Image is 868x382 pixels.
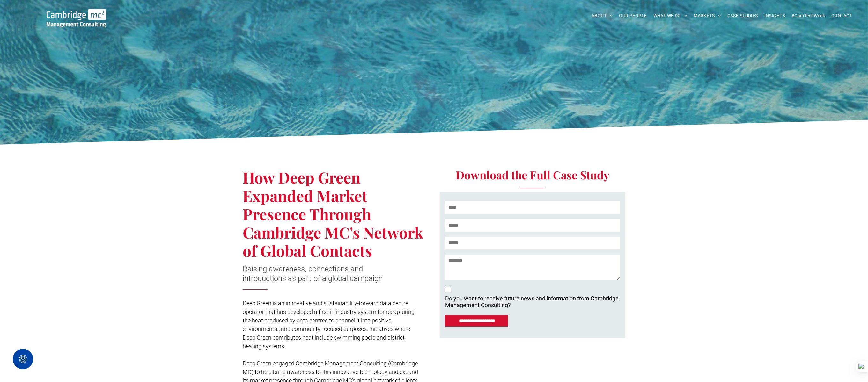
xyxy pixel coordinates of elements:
[47,10,106,17] a: Your Business Transformed | Cambridge Management Consulting
[243,300,415,350] span: Deep Green is an innovative and sustainability-forward data centre operator that has developed a ...
[243,264,383,283] span: Raising awareness, connections and introductions as part of a global campaign
[243,167,423,261] span: How Deep Green Expanded Market Presence Through Cambridge MC's Network of Global Contacts
[828,11,855,21] a: CONTACT
[724,11,761,21] a: CASE STUDIES
[445,287,451,292] input: Do you want to receive future news and information from Cambridge Management Consulting? CASE STU...
[690,11,724,21] a: MARKETS
[616,11,650,21] a: OUR PEOPLE
[788,11,828,21] a: #CamTechWeek
[761,11,788,21] a: INSIGHTS
[456,167,609,182] span: Download the Full Case Study
[47,9,106,27] img: Cambridge MC Logo
[445,295,619,308] p: Do you want to receive future news and information from Cambridge Management Consulting?
[650,11,691,21] a: WHAT WE DO
[588,11,616,21] a: ABOUT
